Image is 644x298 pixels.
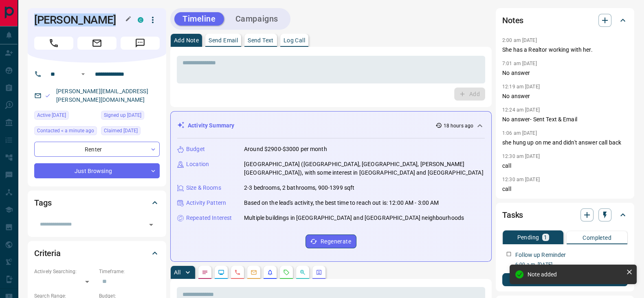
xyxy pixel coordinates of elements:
[45,93,51,99] svg: Email Valid
[502,162,628,170] p: call
[502,14,523,27] h2: Notes
[174,37,199,43] p: Add Note
[502,115,628,124] p: No answer- Sent Text & Email
[251,269,257,276] svg: Emails
[502,130,537,136] p: 1:06 am [DATE]
[515,261,628,268] p: 6:00 a.m. [DATE]
[186,160,209,169] p: Location
[306,234,356,248] button: Regenerate
[267,269,273,276] svg: Listing Alerts
[502,46,628,54] p: She has a Realtor working with her.
[34,163,160,178] div: Just Browsing
[502,11,628,30] div: Notes
[34,111,97,122] div: Sun Oct 12 2025
[248,37,274,43] p: Send Text
[502,61,537,66] p: 7:01 am [DATE]
[186,145,205,153] p: Budget
[244,184,354,192] p: 2-3 bedrooms, 2 bathrooms, 900-1399 sqft
[502,153,540,159] p: 12:30 am [DATE]
[502,37,537,43] p: 2:00 am [DATE]
[283,269,290,276] svg: Requests
[121,37,160,50] span: Message
[528,271,623,278] div: Note added
[138,17,143,23] div: condos.ca
[145,219,157,230] button: Open
[544,234,547,240] p: 1
[186,199,226,207] p: Activity Pattern
[582,235,611,241] p: Completed
[502,84,540,90] p: 12:19 am [DATE]
[34,196,51,209] h2: Tags
[37,127,94,135] span: Contacted < a minute ago
[244,199,439,207] p: Based on the lead's activity, the best time to reach out is: 12:00 AM - 3:00 AM
[299,269,306,276] svg: Opportunities
[502,69,628,77] p: No answer
[502,138,628,147] p: she hung up on me and didn't answer call back
[188,121,234,130] p: Activity Summary
[101,111,160,122] div: Wed Sep 24 2025
[244,160,485,177] p: [GEOGRAPHIC_DATA] ([GEOGRAPHIC_DATA], [GEOGRAPHIC_DATA], [PERSON_NAME][GEOGRAPHIC_DATA]), with so...
[227,12,286,26] button: Campaigns
[218,269,224,276] svg: Lead Browsing Activity
[34,243,160,263] div: Criteria
[502,177,540,182] p: 12:30 am [DATE]
[174,12,224,26] button: Timeline
[502,273,628,286] button: New Task
[284,37,305,43] p: Log Call
[316,269,322,276] svg: Agent Actions
[502,205,628,225] div: Tasks
[104,127,138,135] span: Claimed [DATE]
[77,37,116,50] span: Email
[515,251,566,259] p: Follow up Reminder
[186,184,221,192] p: Size & Rooms
[174,270,180,275] p: All
[502,107,540,113] p: 12:24 am [DATE]
[34,268,95,275] p: Actively Searching:
[502,208,523,221] h2: Tasks
[186,214,232,222] p: Repeated Interest
[34,126,97,138] div: Thu Oct 16 2025
[34,142,160,157] div: Renter
[502,92,628,101] p: No answer
[34,13,125,26] h1: [PERSON_NAME]
[502,185,628,193] p: call
[444,122,473,129] p: 18 hours ago
[56,88,148,103] a: [PERSON_NAME][EMAIL_ADDRESS][PERSON_NAME][DOMAIN_NAME]
[78,69,88,79] button: Open
[37,111,66,119] span: Active [DATE]
[177,118,485,133] div: Activity Summary18 hours ago
[99,268,160,275] p: Timeframe:
[517,234,539,240] p: Pending
[209,37,238,43] p: Send Email
[244,145,327,153] p: Around $2900-$3000 per month
[104,111,141,119] span: Signed up [DATE]
[34,193,160,213] div: Tags
[202,269,208,276] svg: Notes
[234,269,241,276] svg: Calls
[244,214,464,222] p: Multiple buildings in [GEOGRAPHIC_DATA] and [GEOGRAPHIC_DATA] neighbourhoods
[34,247,61,260] h2: Criteria
[34,37,73,50] span: Call
[101,126,160,138] div: Thu Sep 25 2025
